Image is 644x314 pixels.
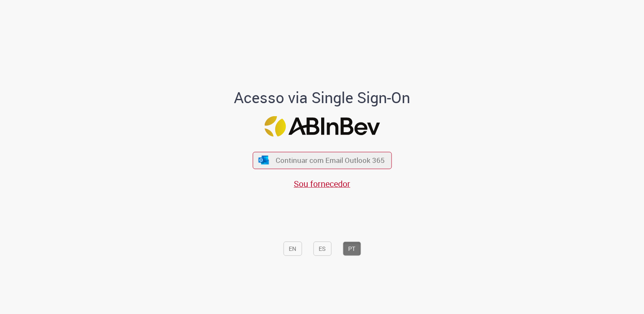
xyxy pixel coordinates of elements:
[258,156,270,165] img: ícone Azure/Microsoft 360
[343,241,361,255] button: PT
[313,241,331,255] button: ES
[264,116,380,136] img: Logo ABInBev
[294,178,350,189] a: Sou fornecedor
[276,155,385,165] span: Continuar com Email Outlook 365
[252,152,392,169] button: ícone Azure/Microsoft 360 Continuar com Email Outlook 365
[205,89,439,106] h1: Acesso via Single Sign-On
[283,241,302,255] button: EN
